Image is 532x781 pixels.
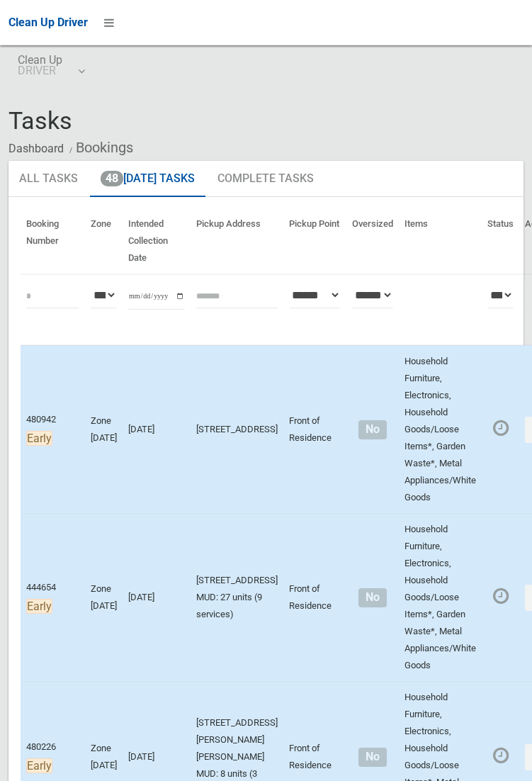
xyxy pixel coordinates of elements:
[9,12,88,33] a: Clean Up Driver
[358,748,386,767] span: No
[21,345,85,514] td: 480942
[352,592,393,604] h4: Normal sized
[123,514,191,682] td: [DATE]
[26,758,52,773] span: Early
[18,55,84,76] span: Clean Up
[191,208,283,274] th: Pickup Address
[493,419,509,437] i: Booking awaiting collection. Mark as collected or report issues to complete task.
[85,208,123,274] th: Zone
[493,746,509,765] i: Booking awaiting collection. Mark as collected or report issues to complete task.
[283,514,346,682] td: Front of Residence
[191,345,283,514] td: [STREET_ADDRESS]
[26,431,52,446] span: Early
[358,588,386,607] span: No
[283,345,346,514] td: Front of Residence
[18,65,62,76] small: DRIVER
[358,420,386,439] span: No
[352,424,393,436] h4: Normal sized
[101,171,123,186] span: 48
[21,514,85,682] td: 444654
[85,514,123,682] td: Zone [DATE]
[9,106,72,135] span: Tasks
[399,345,482,514] td: Household Furniture, Electronics, Household Goods/Loose Items*, Garden Waste*, Metal Appliances/W...
[123,208,191,274] th: Intended Collection Date
[207,161,324,198] a: Complete Tasks
[352,751,393,763] h4: Normal sized
[482,208,519,274] th: Status
[346,208,399,274] th: Oversized
[26,599,52,614] span: Early
[283,208,346,274] th: Pickup Point
[493,587,509,605] i: Booking awaiting collection. Mark as collected or report issues to complete task.
[66,135,133,161] li: Bookings
[9,16,88,29] span: Clean Up Driver
[123,345,191,514] td: [DATE]
[21,208,85,274] th: Booking Number
[90,161,205,198] a: 48[DATE] Tasks
[399,208,482,274] th: Items
[9,161,89,198] a: All Tasks
[9,142,64,155] a: Dashboard
[191,514,283,682] td: [STREET_ADDRESS] MUD: 27 units (9 services)
[85,345,123,514] td: Zone [DATE]
[399,514,482,682] td: Household Furniture, Electronics, Household Goods/Loose Items*, Garden Waste*, Metal Appliances/W...
[9,45,93,91] a: Clean UpDRIVER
